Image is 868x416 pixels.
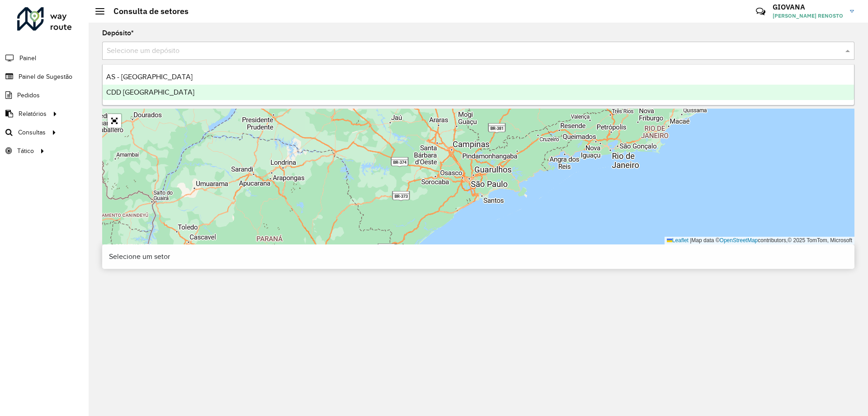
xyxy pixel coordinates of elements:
span: Pedidos [17,91,40,100]
span: Tático [17,146,34,156]
span: CDD [GEOGRAPHIC_DATA] [106,88,194,96]
span: Painel de Sugestão [19,72,72,81]
a: Leaflet [667,237,689,244]
div: Map data © contributors,© 2025 TomTom, Microsoft [665,237,854,244]
a: OpenStreetMap [720,237,758,244]
span: Consultas [18,128,46,137]
span: Painel [19,53,36,63]
label: Depósito [102,28,134,38]
h3: GIOVANA [773,3,843,11]
span: Relatórios [19,109,47,119]
h2: Consulta de setores [104,6,189,16]
ng-dropdown-panel: Options list [102,64,854,105]
span: [PERSON_NAME] RENOSTO [773,12,843,20]
span: AS - [GEOGRAPHIC_DATA] [106,73,193,81]
div: Selecione um setor [102,244,854,269]
span: | [690,237,691,244]
a: Contato Rápido [751,2,770,21]
a: Abrir mapa em tela cheia [108,114,121,128]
